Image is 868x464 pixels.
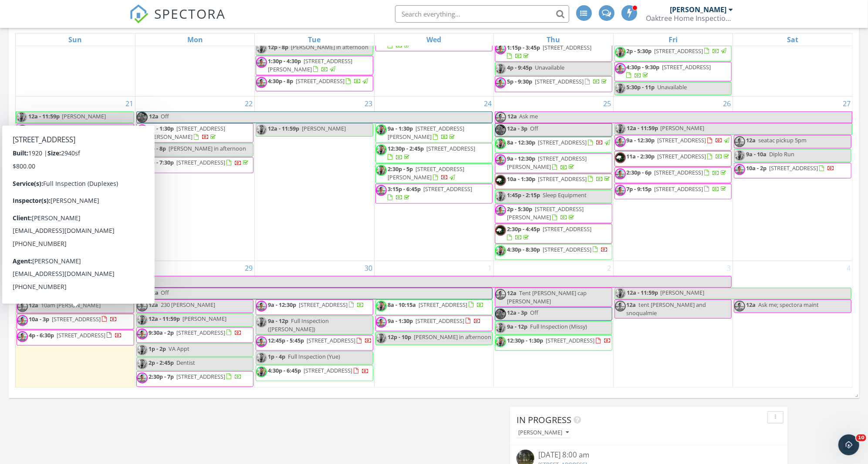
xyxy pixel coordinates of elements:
[507,205,584,221] span: [STREET_ADDRESS][PERSON_NAME]
[149,145,166,152] span: 2p - 8p
[495,153,612,173] a: 9a - 12:30p [STREET_ADDRESS][PERSON_NAME]
[602,97,613,111] a: Go to September 25, 2025
[543,191,587,199] span: Sleep Equipment
[495,138,506,149] img: 20210512_131428.jpg
[425,34,443,46] a: Wednesday
[495,224,612,243] a: 2:30p - 4:45p [STREET_ADDRESS]
[374,261,493,388] td: Go to October 1, 2025
[57,331,105,339] span: [STREET_ADDRESS]
[507,225,591,241] a: 2:30p - 4:45p [STREET_ADDRESS]
[176,329,225,336] span: [STREET_ADDRESS]
[495,175,506,186] img: oaktree_logo2.jpg
[495,124,506,135] img: 8963bb0bd5d14165a88c57d697d8e1c3_1_105_c.jpeg
[149,124,174,132] span: 9a - 1:30p
[40,277,59,285] span: Ask me
[149,315,180,323] span: 12a - 11:59p
[375,143,493,163] a: 12:30p - 2:45p [STREET_ADDRESS]
[388,124,464,141] a: 9a - 1:30p [STREET_ADDRESS][PERSON_NAME]
[256,43,267,54] img: 20210512_131428.jpg
[176,359,195,366] span: Dentist
[149,329,242,336] a: 9:30a - 2p [STREET_ADDRESS]
[535,64,564,71] span: Unavailable
[519,112,538,120] span: Ask me
[646,14,733,23] div: Oaktree Home Inspections
[507,289,517,297] span: 12a
[28,288,60,299] span: 12a - 11:59p
[419,301,467,309] span: [STREET_ADDRESS]
[507,138,611,146] a: 8a - 12:30p [STREET_ADDRESS]
[733,261,852,388] td: Go to October 4, 2025
[137,301,148,312] img: img_2154.jpeg
[268,57,301,65] span: 1:30p - 4:30p
[507,323,527,330] span: 9a - 12p
[546,336,594,344] span: [STREET_ADDRESS]
[495,42,612,62] a: 1:15p - 3:45p [STREET_ADDRESS]
[268,77,293,85] span: 4:30p - 8p
[363,97,374,111] a: Go to September 23, 2025
[62,289,106,296] span: [PERSON_NAME]
[845,261,852,275] a: Go to October 4, 2025
[627,83,655,91] span: 5:30p - 11p
[135,261,254,388] td: Go to September 29, 2025
[256,299,373,315] a: 9a - 12:30p [STREET_ADDRESS]
[268,353,285,360] span: 1p - 4p
[734,150,745,161] img: 20210512_131428.jpg
[495,323,506,333] img: 20210512_131428.jpg
[29,331,54,339] span: 4p - 6:30p
[268,301,364,309] a: 9a - 12:30p [STREET_ADDRESS]
[507,77,532,85] span: 5p - 9:30p
[627,63,660,71] span: 4:30p - 9:30p
[17,125,28,136] img: img_2154.jpeg
[615,152,626,163] img: oaktree_logo2.jpg
[627,288,659,299] span: 12a - 11:59p
[606,261,613,275] a: Go to October 2, 2025
[137,315,148,326] img: 20210512_131428.jpg
[662,63,711,71] span: [STREET_ADDRESS]
[507,191,540,199] span: 1:45p - 2:15p
[161,112,169,120] span: Off
[486,261,493,275] a: Go to October 1, 2025
[17,330,134,346] a: 4p - 6:30p [STREET_ADDRESS]
[129,12,226,30] a: SPECTORA
[137,288,148,299] img: 8963bb0bd5d14165a88c57d697d8e1c3_1_105_c.jpeg
[29,315,117,323] a: 10a - 3p [STREET_ADDRESS]
[627,168,728,176] a: 2:30p - 6p [STREET_ADDRESS]
[268,57,352,73] a: 1:30p - 4:30p [STREET_ADDRESS][PERSON_NAME]
[256,335,373,351] a: 12:45p - 5:45p [STREET_ADDRESS]
[16,112,27,123] img: 20210512_131428.jpg
[136,371,253,387] a: 2:30p - 7p [STREET_ADDRESS]
[670,5,727,14] div: [PERSON_NAME]
[495,112,506,123] img: img_2154.jpeg
[161,289,169,296] span: Off
[507,309,527,316] span: 12a - 3p
[17,315,28,326] img: img_2154.jpeg
[41,125,67,133] span: 10am hao
[507,124,527,132] span: 12a - 3p
[268,336,372,344] a: 12:45p - 5:45p [STREET_ADDRESS]
[136,123,253,143] a: 9a - 1:30p [STREET_ADDRESS][PERSON_NAME]
[62,112,106,120] span: [PERSON_NAME]
[495,137,612,153] a: 8a - 12:30p [STREET_ADDRESS]
[388,145,475,161] a: 12:30p - 2:45p [STREET_ADDRESS]
[307,34,323,46] a: Tuesday
[256,353,267,363] img: 20210512_131428.jpg
[256,336,267,347] img: img_2154.jpeg
[615,184,732,199] a: 7p - 9:15p [STREET_ADDRESS]
[507,112,517,123] span: 12a
[149,124,225,141] a: 9a - 1:30p [STREET_ADDRESS][PERSON_NAME]
[734,164,745,175] img: img_2154.jpeg
[507,175,535,183] span: 10a - 1:30p
[495,309,506,319] img: 8963bb0bd5d14165a88c57d697d8e1c3_1_105_c.jpeg
[615,83,626,94] img: 20210512_131428.jpg
[841,97,852,111] a: Go to September 27, 2025
[615,288,626,299] img: 20210512_131428.jpg
[721,97,733,111] a: Go to September 26, 2025
[507,205,584,221] a: 2p - 5:30p [STREET_ADDRESS][PERSON_NAME]
[613,97,733,261] td: Go to September 26, 2025
[256,366,267,377] img: 20210512_131428.jpg
[137,329,148,340] img: img_2154.jpeg
[667,34,679,46] a: Friday
[376,301,387,312] img: 20210512_131428.jpg
[137,359,148,370] img: 20210512_131428.jpg
[255,97,374,261] td: Go to September 23, 2025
